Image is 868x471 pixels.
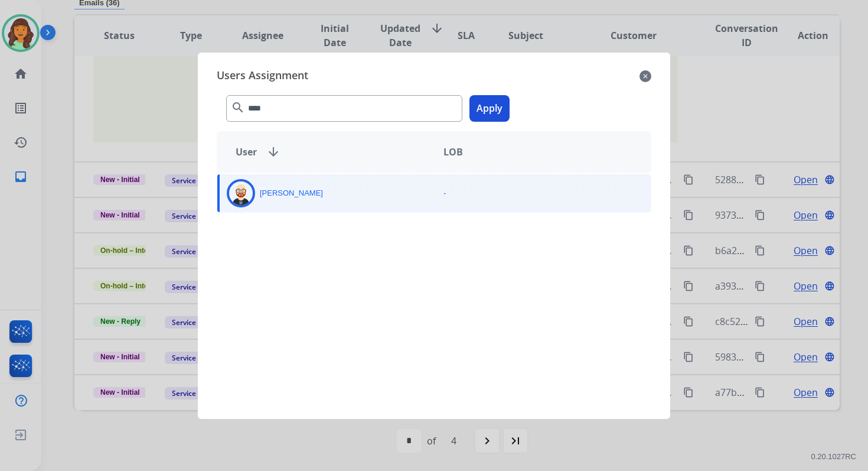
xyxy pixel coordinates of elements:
[217,67,308,86] span: Users Assignment
[443,187,446,199] p: -
[266,145,280,159] mat-icon: arrow_downward
[443,145,463,159] span: LOB
[231,100,245,115] mat-icon: search
[639,69,651,83] mat-icon: close
[226,145,434,159] div: User
[260,187,323,199] p: [PERSON_NAME]
[469,95,510,122] button: Apply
